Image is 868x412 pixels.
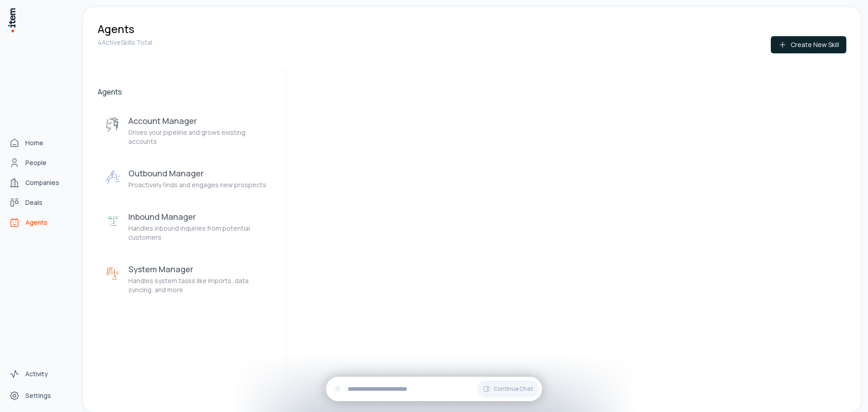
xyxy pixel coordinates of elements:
[128,168,266,179] h3: Outbound Manager
[5,174,74,192] a: Companies
[5,387,74,405] a: Settings
[98,38,152,47] p: 4 Active Skills Total
[5,213,74,232] a: Agents
[25,369,48,379] span: Activity
[105,213,121,229] img: Inbound Manager
[494,385,533,393] span: Continue Chat
[98,86,281,97] h2: Agents
[128,211,274,222] h3: Inbound Manager
[128,115,274,126] h3: Account Manager
[25,198,42,207] span: Deals
[98,161,281,197] button: Outbound ManagerOutbound ManagerProactively finds and engages new prospects
[105,117,121,133] img: Account Manager
[105,170,121,186] img: Outbound Manager
[5,134,74,152] a: Home
[477,380,538,398] button: Continue Chat
[25,158,47,167] span: People
[5,365,74,383] a: Activity
[98,256,281,302] button: System ManagerSystem ManagerHandles system tasks like imports, data syncing, and more
[98,22,134,36] h1: Agents
[25,218,47,227] span: Agents
[128,128,274,146] p: Drives your pipeline and grows existing accounts
[5,194,74,212] a: Deals
[326,377,542,401] div: Continue Chat
[5,154,74,172] a: People
[25,391,51,400] span: Settings
[771,36,846,53] button: Create New Skill
[128,264,274,275] h3: System Manager
[128,224,274,242] p: Handles inbound inquiries from potential customers
[98,108,281,153] button: Account ManagerAccount ManagerDrives your pipeline and grows existing accounts
[98,204,281,249] button: Inbound ManagerInbound ManagerHandles inbound inquiries from potential customers
[25,138,43,147] span: Home
[128,276,274,294] p: Handles system tasks like imports, data syncing, and more
[128,180,266,189] p: Proactively finds and engages new prospects
[105,265,121,282] img: System Manager
[25,178,59,187] span: Companies
[7,7,16,33] img: Item Brain Logo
